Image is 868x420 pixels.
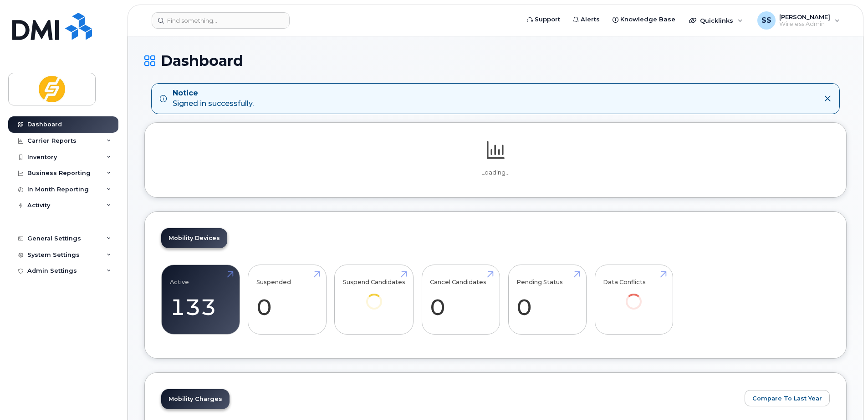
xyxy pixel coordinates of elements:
a: Cancel Candidates 0 [430,270,491,330]
button: Compare To Last Year [745,390,830,406]
h1: Dashboard [144,53,847,69]
a: Mobility Charges [161,389,230,409]
p: Loading... [161,169,830,177]
a: Suspended 0 [256,270,318,330]
strong: Notice [173,88,254,99]
a: Mobility Devices [161,228,227,248]
div: Signed in successfully. [173,88,254,109]
a: Suspend Candidates [343,270,405,322]
a: Data Conflicts [603,270,664,322]
a: Active 133 [170,270,231,330]
span: Compare To Last Year [752,394,822,403]
a: Pending Status 0 [516,270,578,330]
